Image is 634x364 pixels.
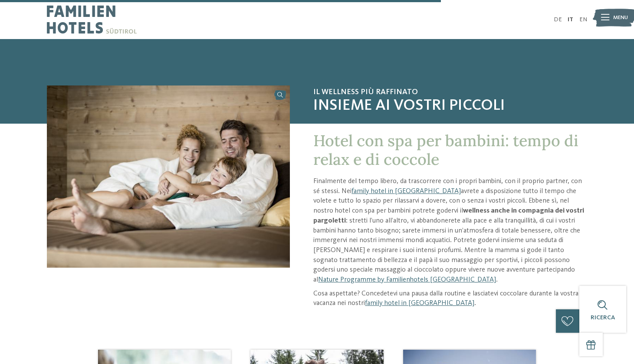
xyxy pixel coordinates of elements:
a: IT [568,16,573,23]
a: family hotel in [GEOGRAPHIC_DATA] [351,188,461,195]
a: DE [554,16,562,23]
span: insieme ai vostri piccoli [313,97,587,115]
span: Il wellness più raffinato [313,88,587,97]
p: Finalmente del tempo libero, da trascorrere con i propri bambini, con il proprio partner, con sé ... [313,177,587,285]
a: EN [579,16,587,23]
img: Hotel con spa per bambini: è tempo di coccole! [47,85,290,268]
p: Cosa aspettate? Concedetevi una pausa dalla routine e lasciatevi coccolare durante la vostra vaca... [313,289,587,308]
span: Ricerca [591,315,615,321]
span: Hotel con spa per bambini: tempo di relax e di coccole [313,131,578,169]
strong: wellness anche in compagnia dei vostri pargoletti [313,207,584,224]
span: Menu [613,14,628,22]
a: Nature Programme by Familienhotels [GEOGRAPHIC_DATA] [318,276,496,283]
a: family hotel in [GEOGRAPHIC_DATA] [365,300,474,307]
